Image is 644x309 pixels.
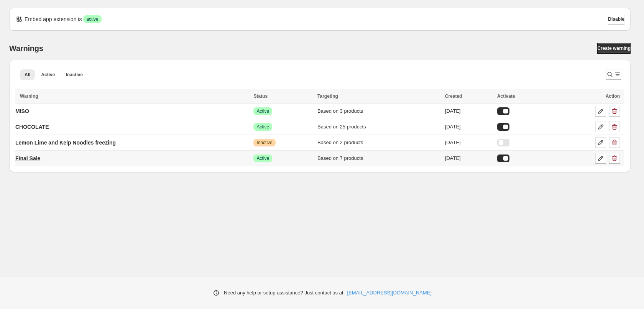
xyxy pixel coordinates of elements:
span: Action [606,94,620,99]
span: Inactive [66,72,83,78]
h2: Warnings [9,44,43,53]
p: MISO [15,107,29,115]
span: Active [41,72,55,78]
span: Disable [608,16,624,22]
div: Based on 25 products [317,123,440,131]
a: Final Sale [15,152,40,164]
div: [DATE] [445,123,493,131]
span: Inactive [256,140,272,146]
div: Based on 2 products [317,139,440,146]
a: [EMAIL_ADDRESS][DOMAIN_NAME] [347,289,432,297]
p: Embed app extension is [25,15,82,23]
span: Warning [20,94,38,99]
span: Targeting [317,94,338,99]
a: CHOCOLATE [15,121,49,133]
span: Created [445,94,462,99]
p: Lemon Lime and Kelp Noodles freezing [15,139,116,146]
div: [DATE] [445,139,493,146]
div: Based on 7 products [317,154,440,162]
div: [DATE] [445,154,493,162]
a: Create warning [597,43,631,54]
span: active [86,16,98,22]
p: Final Sale [15,154,40,162]
button: Search and filter results [606,69,621,80]
button: Disable [608,14,624,25]
a: Lemon Lime and Kelp Noodles freezing [15,136,116,149]
p: CHOCOLATE [15,123,49,131]
span: All [25,72,30,78]
div: [DATE] [445,107,493,115]
a: MISO [15,105,29,117]
span: Active [256,124,269,130]
span: Active [256,155,269,161]
span: Active [256,108,269,114]
span: Activate [497,94,515,99]
div: Based on 3 products [317,107,440,115]
span: Create warning [597,45,631,51]
span: Status [253,94,268,99]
